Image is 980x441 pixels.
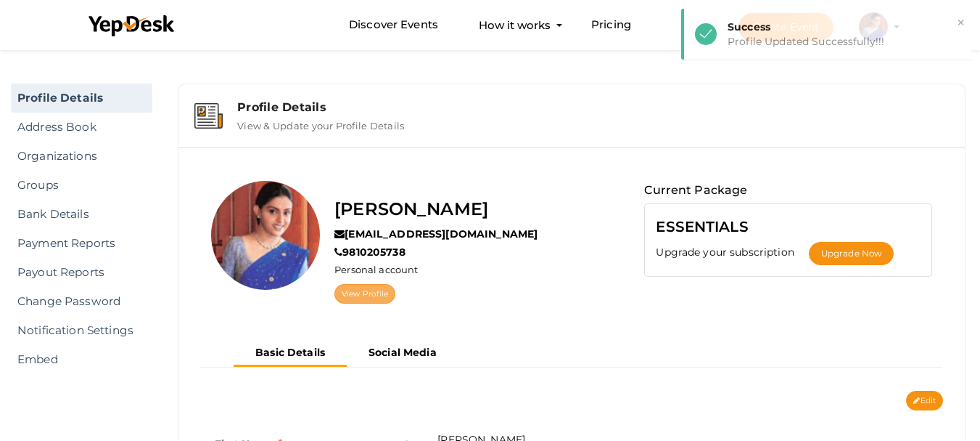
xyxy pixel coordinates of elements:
[186,121,958,134] a: Profile Details View & Update your Profile Details
[11,316,152,345] a: Notification Settings
[347,341,458,365] button: Social Media
[349,12,438,39] a: Discover Events
[334,227,538,241] label: [EMAIL_ADDRESS][DOMAIN_NAME]
[591,12,631,39] a: Pricing
[11,200,152,229] a: Bank Details
[334,195,488,223] label: [PERSON_NAME]
[234,341,347,367] button: Basic Details
[237,114,404,132] label: View & Update your Profile Details
[11,171,152,200] a: Groups
[194,103,223,129] img: event-details.svg
[11,113,152,142] a: Address Book
[644,181,747,200] label: Current Package
[334,263,418,277] label: Personal account
[237,100,949,114] div: Profile Details
[334,284,395,304] a: View Profile
[11,229,152,258] a: Payment Reports
[211,181,320,290] img: ACg8ocLdPzSp69PtWbFBYM9SFBHprFPffJVgzqRjg5jRwb-oV8dcV1M=s100
[255,346,325,359] b: Basic Details
[809,242,894,265] button: Upgrade Now
[11,287,152,316] a: Change Password
[11,345,152,374] a: Embed
[368,346,437,359] b: Social Media
[11,142,152,171] a: Organizations
[728,34,960,49] div: Profile Updated Successfully!!!
[11,258,152,287] a: Payout Reports
[656,215,748,238] label: ESSENTIALS
[334,245,405,259] label: 9810205738
[11,84,152,113] a: Profile Details
[656,245,809,259] label: Upgrade your subscription
[906,391,943,410] button: Edit
[728,20,960,34] div: Success
[474,12,555,39] button: How it works
[956,15,965,31] button: ×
